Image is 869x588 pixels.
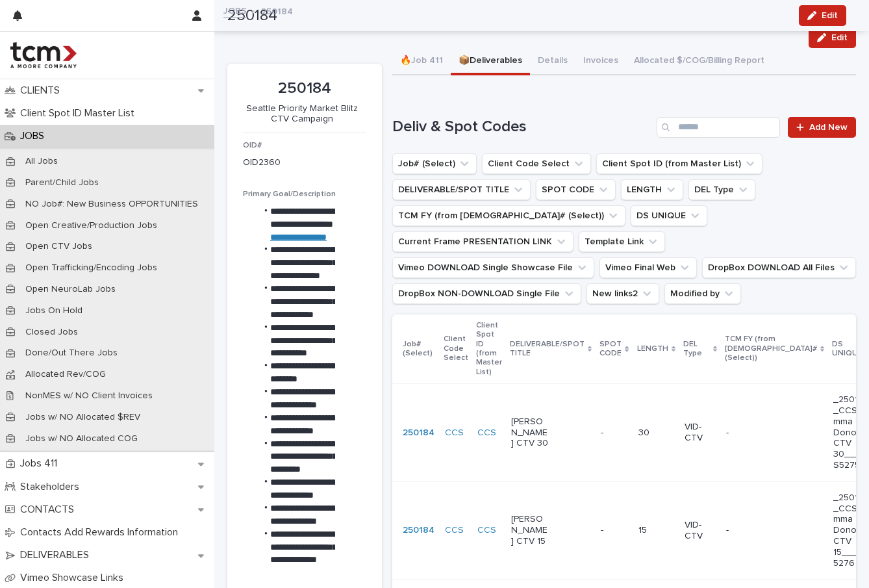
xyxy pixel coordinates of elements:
p: NonMES w/ NO Client Invoices [15,390,163,402]
span: Edit [831,33,848,42]
p: DELIVERABLES [15,549,99,561]
p: DEL Type [683,337,710,361]
p: JOBS [15,130,55,142]
p: Open CTV Jobs [15,241,103,252]
p: NO Job#: New Business OPPORTUNITIES [15,199,208,210]
button: 📦Deliverables [451,48,530,75]
button: DropBox DOWNLOAD All Files [702,257,856,278]
button: Vimeo Final Web [599,257,697,278]
p: Jobs On Hold [15,305,93,316]
p: CONTACTS [15,504,84,516]
p: Vimeo Showcase Links [15,572,134,584]
span: Add New [809,123,848,132]
p: Jobs w/ NO Allocated $REV [15,412,151,423]
p: Stakeholders [15,481,90,493]
p: Done/Out There Jobs [15,348,128,359]
p: - [726,525,764,536]
button: DEL Type [688,179,755,200]
a: Add New [788,117,856,138]
button: TCM FY (from Job# (Select)) [392,205,625,226]
p: [PERSON_NAME] CTV 30 [511,416,549,449]
button: LENGTH [621,179,683,200]
p: OID2360 [243,156,281,170]
p: 15 [638,525,674,536]
button: Job# (Select) [392,153,477,174]
p: VID-CTV [685,520,716,542]
button: Client Spot ID (from Master List) [596,153,762,174]
p: Seattle Priority Market Blitz CTV Campaign [243,103,361,125]
p: Client Spot ID Master List [15,107,145,120]
p: Client Code Select [444,332,468,365]
a: CCS [445,525,464,536]
span: Primary Goal/Description [243,190,336,198]
p: Open NeuroLab Jobs [15,284,126,295]
p: LENGTH [637,342,668,356]
p: TCM FY (from [DEMOGRAPHIC_DATA]# (Select)) [725,332,817,365]
p: DELIVERABLE/SPOT TITLE [510,337,585,361]
button: Current Frame PRESENTATION LINK [392,231,573,252]
a: CCS [477,525,496,536]
p: CLIENTS [15,84,70,97]
button: DELIVERABLE/SPOT TITLE [392,179,531,200]
a: CCS [445,428,464,439]
button: Edit [809,27,856,48]
p: All Jobs [15,156,68,167]
p: 30 [638,428,674,439]
p: - [726,428,764,439]
p: Open Creative/Production Jobs [15,220,168,231]
p: Allocated Rev/COG [15,369,116,380]
a: CCS [477,428,496,439]
p: Open Trafficking/Encoding Jobs [15,262,168,274]
a: 250184 [403,428,434,439]
p: - [601,522,606,536]
h1: Deliv & Spot Codes [392,118,651,136]
p: 250184 [261,3,293,18]
p: Parent/Child Jobs [15,177,109,188]
p: Job# (Select) [403,337,436,361]
p: DS UNIQUE [832,337,866,361]
button: Invoices [575,48,626,75]
p: Jobs w/ NO Allocated COG [15,433,148,444]
p: 250184 [243,79,366,98]
input: Search [657,117,780,138]
button: Vimeo DOWNLOAD Single Showcase File [392,257,594,278]
img: 4hMmSqQkux38exxPVZHQ [10,42,77,68]
p: Contacts Add Rewards Information [15,526,188,539]
p: Jobs 411 [15,457,68,470]
a: JOBS [223,3,247,18]
p: SPOT CODE [599,337,622,361]
p: Closed Jobs [15,327,88,338]
button: Modified by [664,283,741,304]
p: Client Spot ID (from Master List) [476,318,502,379]
button: 🔥Job 411 [392,48,451,75]
button: DropBox NON-DOWNLOAD Single File [392,283,581,304]
button: SPOT CODE [536,179,616,200]
button: New links2 [586,283,659,304]
p: - [601,425,606,439]
a: 250184 [403,525,434,536]
button: Details [530,48,575,75]
button: Client Code Select [482,153,591,174]
p: VID-CTV [685,422,716,444]
span: OID# [243,142,262,149]
p: [PERSON_NAME] CTV 15 [511,514,549,546]
button: DS UNIQUE [631,205,707,226]
button: Template Link [579,231,665,252]
button: Allocated $/COG/Billing Report [626,48,772,75]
